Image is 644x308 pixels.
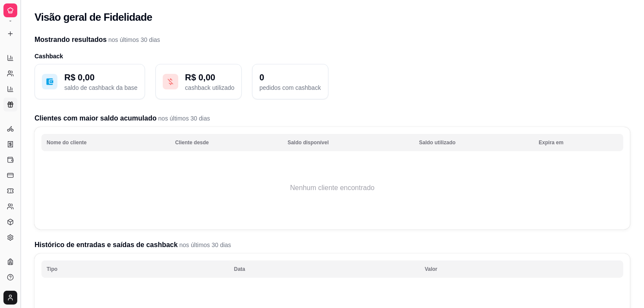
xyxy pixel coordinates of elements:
[185,71,234,83] p: R$ 0,00
[41,134,170,151] th: Nome do cliente
[35,113,630,124] h2: Clientes com maior saldo acumulado
[35,10,152,24] h2: Visão geral de Fidelidade
[185,83,234,92] p: cashback utilizado
[35,52,630,60] h3: Cashback
[534,134,623,151] th: Expira em
[414,134,534,151] th: Saldo utilizado
[64,71,138,83] p: R$ 0,00
[282,134,414,151] th: Saldo disponível
[64,83,138,92] p: saldo de cashback da base
[41,153,623,222] td: Nenhum cliente encontrado
[259,71,321,83] p: 0
[35,35,630,45] h2: Mostrando resultados
[157,115,210,122] span: nos últimos 30 dias
[155,64,242,99] button: R$ 0,00cashback utilizado
[107,36,160,43] span: nos últimos 30 dias
[420,260,623,278] th: Valor
[259,83,321,92] p: pedidos com cashback
[178,241,231,248] span: nos últimos 30 dias
[229,260,420,278] th: Data
[41,260,229,278] th: Tipo
[170,134,282,151] th: Cliente desde
[35,240,630,250] h2: Histórico de entradas e saídas de cashback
